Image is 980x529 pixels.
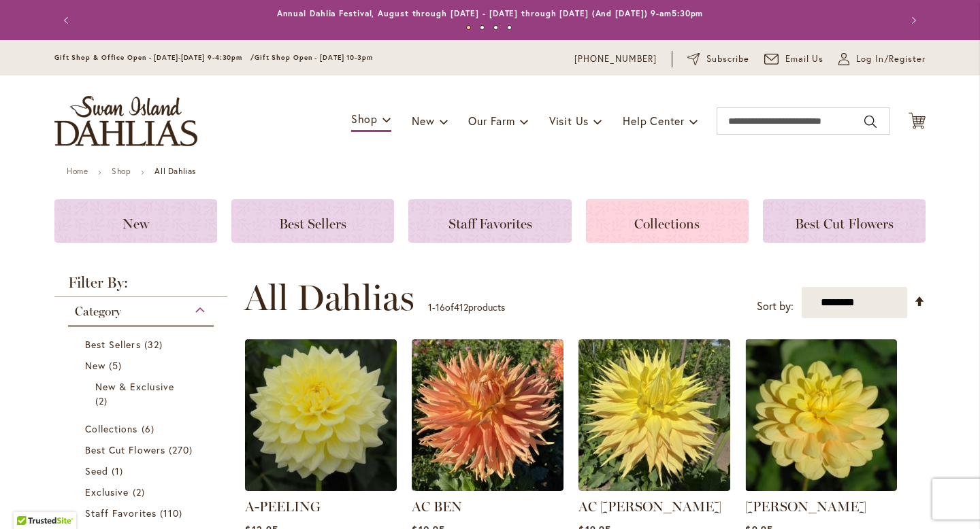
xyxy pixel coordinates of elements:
span: Best Cut Flowers [795,216,894,232]
p: - of products [428,296,505,318]
a: New [54,199,217,243]
span: Collections [85,422,138,435]
a: Staff Favorites [85,506,200,520]
a: Staff Favorites [408,199,571,243]
a: Best Cut Flowers [85,443,200,457]
button: Previous [54,7,82,34]
a: AC Jeri [578,481,730,494]
a: Exclusive [85,485,200,499]
span: 270 [169,443,196,457]
button: 2 of 4 [480,25,485,30]
a: Shop [112,166,131,176]
span: All Dahlias [244,277,414,318]
span: 110 [160,506,186,520]
strong: Filter By: [54,275,227,297]
span: Best Sellers [85,338,141,351]
a: Subscribe [687,52,749,66]
span: Email Us [785,52,824,66]
img: A-Peeling [245,339,397,491]
span: Our Farm [468,114,514,128]
a: [PHONE_NUMBER] [574,52,657,66]
img: AC BEN [412,339,563,491]
span: New [85,359,105,372]
a: AC [PERSON_NAME] [578,498,721,515]
a: store logo [54,96,197,146]
span: Subscribe [706,52,749,66]
button: 4 of 4 [507,25,512,30]
span: 1 [428,301,432,313]
a: A-Peeling [245,481,397,494]
label: Sort by: [757,294,794,319]
span: Category [75,304,121,319]
a: Best Sellers [85,337,200,352]
span: 1 [112,464,127,478]
a: Log In/Register [838,52,926,66]
span: Gift Shop Open - [DATE] 10-3pm [255,53,373,62]
span: 412 [454,301,468,313]
span: New [412,114,434,128]
button: 3 of 4 [493,25,498,30]
span: New [122,216,149,232]
span: Help Center [623,114,685,128]
button: 1 of 4 [466,25,471,30]
img: AHOY MATEY [745,339,897,491]
span: Log In/Register [856,52,926,66]
span: 16 [436,301,445,313]
a: Home [67,166,88,176]
iframe: Launch Accessibility Center [10,481,48,519]
a: AHOY MATEY [745,481,897,494]
span: 6 [142,422,158,436]
span: Best Sellers [279,216,346,232]
span: Shop [351,112,378,126]
a: A-PEELING [245,498,321,515]
button: Next [898,7,926,34]
a: Email Us [764,52,824,66]
a: Seed [85,464,200,478]
a: Annual Dahlia Festival, August through [DATE] - [DATE] through [DATE] (And [DATE]) 9-am5:30pm [277,8,704,18]
strong: All Dahlias [154,166,196,176]
span: 32 [144,337,166,352]
span: Staff Favorites [448,216,532,232]
span: Staff Favorites [85,507,157,519]
span: Collections [634,216,700,232]
a: Collections [85,422,200,436]
a: New [85,358,200,373]
a: [PERSON_NAME] [745,498,866,515]
a: Collections [586,199,749,243]
span: Exclusive [85,485,129,498]
img: AC Jeri [578,339,730,491]
span: Best Cut Flowers [85,443,165,456]
span: 5 [109,358,125,373]
span: 2 [95,394,111,408]
a: Best Cut Flowers [763,199,926,243]
span: Gift Shop & Office Open - [DATE]-[DATE] 9-4:30pm / [54,53,255,62]
span: 2 [133,485,148,499]
a: Best Sellers [231,199,394,243]
a: New &amp; Exclusive [95,379,190,408]
a: AC BEN [412,498,462,515]
span: Seed [85,464,108,477]
a: AC BEN [412,481,563,494]
span: New & Exclusive [95,380,174,393]
span: Visit Us [549,114,589,128]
